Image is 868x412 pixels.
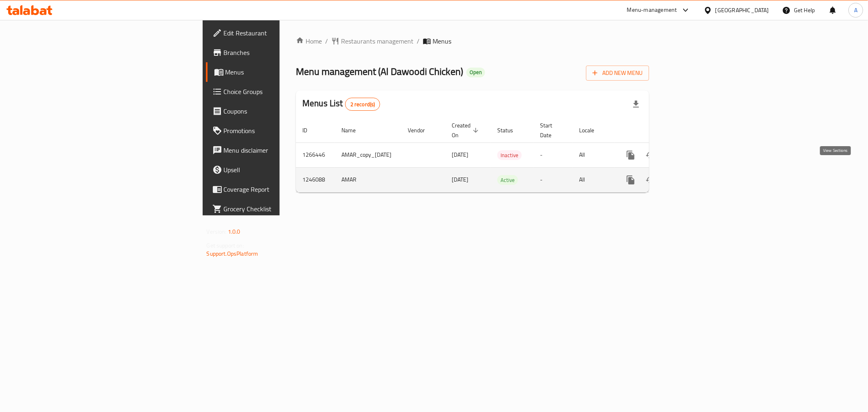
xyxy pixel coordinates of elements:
[224,165,341,175] span: Upsell
[296,36,649,46] nav: breadcrumb
[573,142,614,167] td: All
[586,66,649,81] button: Add New Menu
[206,180,348,199] a: Coverage Report
[621,170,641,190] button: more
[341,125,366,135] span: Name
[224,184,341,194] span: Coverage Report
[206,199,348,219] a: Grocery Checklist
[408,125,435,135] span: Vendor
[296,118,706,193] table: enhanced table
[497,125,524,135] span: Status
[224,48,341,57] span: Branches
[206,160,348,180] a: Upsell
[206,62,348,82] a: Menus
[206,101,348,121] a: Coupons
[593,68,643,78] span: Add New Menu
[224,204,341,214] span: Grocery Checklist
[466,68,485,77] div: Open
[331,36,413,46] a: Restaurants management
[224,126,341,136] span: Promotions
[207,226,227,237] span: Version:
[452,149,468,160] span: [DATE]
[224,145,341,155] span: Menu disclaimer
[206,121,348,140] a: Promotions
[302,97,380,111] h2: Menus List
[715,6,769,15] div: [GEOGRAPHIC_DATA]
[224,87,341,96] span: Choice Groups
[497,150,522,160] div: Inactive
[533,142,573,167] td: -
[573,167,614,192] td: All
[579,125,605,135] span: Locale
[207,240,244,251] span: Get support on:
[641,145,660,165] button: Change Status
[206,82,348,101] a: Choice Groups
[466,69,485,76] span: Open
[224,28,341,38] span: Edit Restaurant
[206,140,348,160] a: Menu disclaimer
[206,43,348,62] a: Branches
[452,121,481,140] span: Created On
[626,94,646,114] div: Export file
[433,36,451,46] span: Menus
[207,248,258,259] a: Support.OpsPlatform
[452,174,468,185] span: [DATE]
[627,5,677,15] div: Menu-management
[614,118,706,143] th: Actions
[621,145,641,165] button: more
[296,62,463,81] span: Menu management ( Al Dawoodi Chicken )
[854,6,857,15] span: A
[341,36,413,46] span: Restaurants management
[345,98,380,111] div: Total records count
[641,170,660,190] button: Change Status
[417,36,420,46] li: /
[533,167,573,192] td: -
[335,142,401,167] td: AMAR_copy_[DATE]
[225,67,341,77] span: Menus
[228,226,241,237] span: 1.0.0
[206,23,348,43] a: Edit Restaurant
[335,167,401,192] td: AMAR
[302,125,318,135] span: ID
[497,175,518,185] span: Active
[345,101,380,108] span: 2 record(s)
[497,151,522,160] span: Inactive
[224,106,341,116] span: Coupons
[540,121,563,140] span: Start Date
